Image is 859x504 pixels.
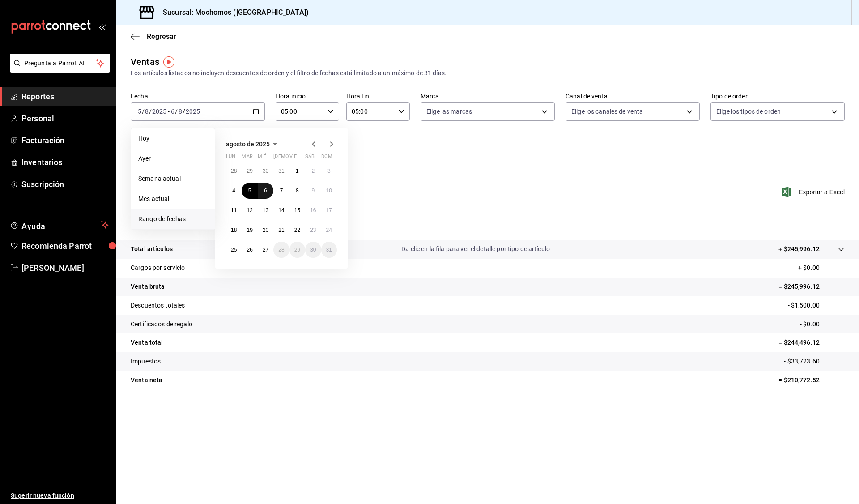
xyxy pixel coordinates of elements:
[183,108,185,115] span: /
[21,178,109,190] span: Suscripción
[263,207,268,214] abbr: 13 de agosto de 2025
[21,262,109,274] span: [PERSON_NAME]
[310,207,316,214] abbr: 16 de agosto de 2025
[231,227,237,233] abbr: 18 de agosto de 2025
[242,183,257,199] button: 5 de agosto de 2025
[131,320,192,329] p: Certificados de regalo
[321,183,337,199] button: 10 de agosto de 2025
[232,188,235,194] abbr: 4 de agosto de 2025
[175,108,178,115] span: /
[278,227,284,233] abbr: 21 de agosto de 2025
[21,240,109,252] span: Recomienda Parrot
[131,357,161,366] p: Impuestos
[131,282,165,291] p: Venta bruta
[346,93,410,99] label: Hora fin
[321,163,337,179] button: 3 de agosto de 2025
[185,108,200,115] input: ----
[326,227,332,233] abbr: 24 de agosto de 2025
[156,7,309,18] h3: Sucursal: Mochomos ([GEOGRAPHIC_DATA])
[24,59,96,68] span: Pregunta a Parrot AI
[138,174,208,184] span: Semana actual
[305,183,321,199] button: 9 de agosto de 2025
[242,163,257,179] button: 29 de julio de 2025
[242,154,252,163] abbr: martes
[258,163,273,179] button: 30 de julio de 2025
[321,202,337,218] button: 17 de agosto de 2025
[326,247,332,253] abbr: 31 de agosto de 2025
[226,154,235,163] abbr: lunes
[6,65,110,74] a: Pregunta a Parrot AI
[152,108,167,115] input: ----
[258,183,273,199] button: 6 de agosto de 2025
[778,282,845,291] p: = $245,996.12
[258,242,273,258] button: 27 de agosto de 2025
[294,207,300,214] abbr: 15 de agosto de 2025
[242,222,257,238] button: 19 de agosto de 2025
[226,183,242,199] button: 4 de agosto de 2025
[131,301,185,310] p: Descuentos totales
[321,242,337,258] button: 31 de agosto de 2025
[247,168,252,174] abbr: 29 de julio de 2025
[131,93,265,99] label: Fecha
[131,244,173,254] p: Total artículos
[778,376,845,385] p: = $210,772.52
[263,168,268,174] abbr: 30 de julio de 2025
[247,227,252,233] abbr: 19 de agosto de 2025
[231,207,237,214] abbr: 11 de agosto de 2025
[321,154,332,163] abbr: domingo
[289,202,305,218] button: 15 de agosto de 2025
[798,263,845,273] p: + $0.00
[426,107,472,116] span: Elige las marcas
[131,338,163,347] p: Venta total
[716,107,781,116] span: Elige los tipos de orden
[278,168,284,174] abbr: 31 de julio de 2025
[289,183,305,199] button: 8 de agosto de 2025
[289,163,305,179] button: 1 de agosto de 2025
[131,55,159,68] div: Ventas
[273,183,289,199] button: 7 de agosto de 2025
[231,168,237,174] abbr: 28 de julio de 2025
[566,93,700,99] label: Canal de venta
[21,219,97,230] span: Ayuda
[305,242,321,258] button: 30 de agosto de 2025
[296,188,299,194] abbr: 8 de agosto de 2025
[273,163,289,179] button: 31 de julio de 2025
[163,56,174,68] button: Tooltip marker
[421,93,555,99] label: Marca
[294,227,300,233] abbr: 22 de agosto de 2025
[145,108,149,115] input: --
[710,93,845,99] label: Tipo de orden
[247,247,252,253] abbr: 26 de agosto de 2025
[310,227,316,233] abbr: 23 de agosto de 2025
[226,222,242,238] button: 18 de agosto de 2025
[305,202,321,218] button: 16 de agosto de 2025
[131,32,176,41] button: Regresar
[258,154,266,163] abbr: miércoles
[264,188,267,194] abbr: 6 de agosto de 2025
[226,242,242,258] button: 25 de agosto de 2025
[263,227,268,233] abbr: 20 de agosto de 2025
[273,202,289,218] button: 14 de agosto de 2025
[149,108,152,115] span: /
[142,108,145,115] span: /
[258,222,273,238] button: 20 de agosto de 2025
[131,68,845,78] div: Los artículos listados no incluyen descuentos de orden y el filtro de fechas está limitado a un m...
[800,320,845,329] p: - $0.00
[21,156,109,168] span: Inventarios
[311,168,315,174] abbr: 2 de agosto de 2025
[401,244,550,254] p: Da clic en la fila para ver el detalle por tipo de artículo
[248,188,251,194] abbr: 5 de agosto de 2025
[226,139,281,149] button: agosto de 2025
[571,107,643,116] span: Elige los canales de venta
[178,108,183,115] input: --
[226,163,242,179] button: 28 de julio de 2025
[247,207,252,214] abbr: 12 de agosto de 2025
[326,188,332,194] abbr: 10 de agosto de 2025
[783,187,845,197] span: Exportar a Excel
[321,222,337,238] button: 24 de agosto de 2025
[226,202,242,218] button: 11 de agosto de 2025
[11,491,109,500] span: Sugerir nueva función
[305,222,321,238] button: 23 de agosto de 2025
[296,168,299,174] abbr: 1 de agosto de 2025
[289,154,297,163] abbr: viernes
